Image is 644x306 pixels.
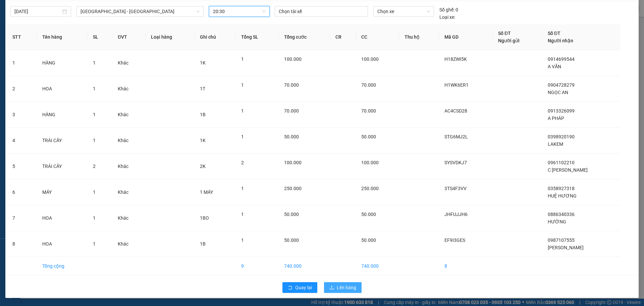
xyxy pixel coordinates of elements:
span: 0913326099 [548,108,575,114]
td: HOA [37,76,88,102]
td: MÁY [37,179,88,205]
span: 1T [200,86,205,91]
span: Số ghế: [439,6,454,13]
span: 0961102210 [548,160,575,165]
span: NGỌC AN [548,90,568,95]
td: 3 [7,102,37,128]
span: 2 [93,164,96,169]
td: TRÁI CÂY [37,154,88,179]
td: HÀNG [37,50,88,76]
th: STT [7,24,37,50]
span: H18ZWI5K [444,56,467,62]
span: 20:30 [213,6,266,16]
span: 70.000 [361,82,376,88]
th: Tổng SL [236,24,279,50]
td: 9 [236,257,279,275]
span: 1 [93,189,96,195]
span: STG6MJ2L [444,134,468,139]
span: 250.000 [361,186,379,191]
span: 50.000 [284,237,299,243]
td: Khác [112,154,146,179]
td: HÀNG [37,102,88,128]
span: 1 [93,241,96,247]
span: 0886340336 [548,212,575,217]
th: CR [330,24,356,50]
td: 5 [7,154,37,179]
span: LAKEM [548,141,563,147]
span: rollback [288,285,292,291]
span: SYSVDKJ7 [444,160,467,165]
th: CC [356,24,399,50]
th: ĐVT [112,24,146,50]
td: TRÁI CÂY [37,128,88,154]
span: 100.000 [361,160,379,165]
span: 1BO [200,215,209,221]
span: 2 [241,160,244,165]
span: down [196,9,200,13]
span: 250.000 [284,186,302,191]
span: Quay lại [295,284,312,291]
input: 14/09/2025 [14,8,61,15]
span: 1 [241,186,244,191]
span: Hà Nội - Quảng Bình [80,6,200,16]
span: [PERSON_NAME] [548,245,584,250]
span: 0914699544 [548,56,575,62]
span: Người nhận [548,38,573,43]
span: 1 [93,86,96,91]
td: Khác [112,231,146,257]
th: Tên hàng [37,24,88,50]
span: 1K [200,60,206,65]
button: uploadLên hàng [324,282,362,293]
span: Số ĐT [498,31,511,36]
span: 1K [200,138,206,143]
td: Khác [112,102,146,128]
th: Tổng cước [279,24,330,50]
span: AC4CSD28 [444,108,467,114]
button: rollbackQuay lại [282,282,317,293]
span: 50.000 [361,212,376,217]
span: 100.000 [284,160,302,165]
span: 1 MÁY [200,189,213,195]
th: SL [88,24,112,50]
span: 70.000 [284,108,299,114]
td: HOA [37,231,88,257]
span: 70.000 [361,108,376,114]
span: 1 [93,60,96,65]
span: Lên hàng [337,284,356,291]
td: Khác [112,205,146,231]
td: 740.000 [356,257,399,275]
span: 1B [200,241,206,247]
span: 3TS4F3VV [444,186,467,191]
td: Khác [112,128,146,154]
span: 50.000 [284,212,299,217]
td: 6 [7,179,37,205]
td: 4 [7,128,37,154]
td: HOA [37,205,88,231]
span: 50.000 [284,134,299,139]
td: 7 [7,205,37,231]
th: Ghi chú [195,24,236,50]
td: 2 [7,76,37,102]
span: 2K [200,164,206,169]
span: C [PERSON_NAME] [548,167,588,173]
td: 8 [439,257,493,275]
span: 1 [241,134,244,139]
td: 1 [7,50,37,76]
span: Loại xe: [439,13,455,21]
th: Loại hàng [146,24,195,50]
td: Khác [112,179,146,205]
span: 1 [241,56,244,62]
span: 0987107555 [548,237,575,243]
span: 0358927318 [548,186,575,191]
span: 1 [93,215,96,221]
th: Thu hộ [399,24,439,50]
span: JHFUJJH6 [444,212,468,217]
span: Chọn xe [377,6,430,16]
span: Người gửi [498,38,520,43]
td: Khác [112,76,146,102]
span: 1 [241,237,244,243]
span: Số ĐT [548,31,560,36]
td: 8 [7,231,37,257]
span: 1 [93,138,96,143]
th: Mã GD [439,24,493,50]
